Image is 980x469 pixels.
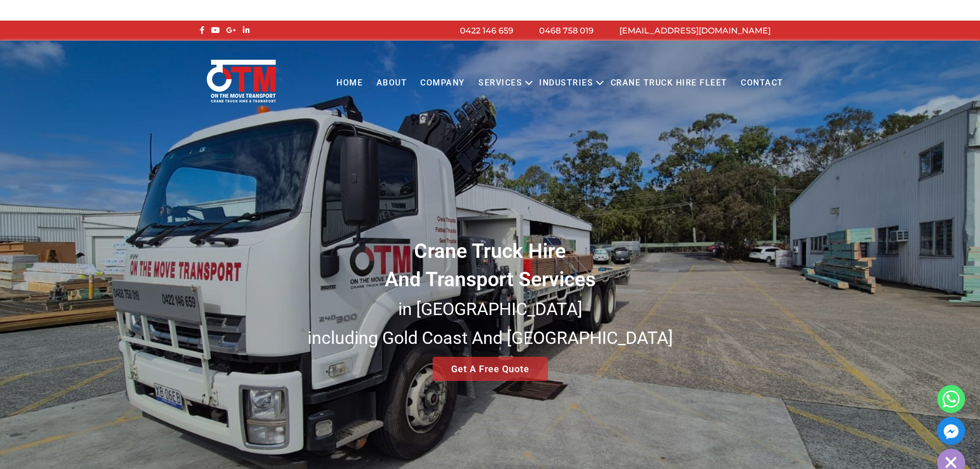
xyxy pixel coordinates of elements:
[330,69,369,97] a: Home
[937,417,965,445] a: Facebook_Messenger
[619,26,771,36] a: [EMAIL_ADDRESS][DOMAIN_NAME]
[308,299,673,348] small: in [GEOGRAPHIC_DATA] including Gold Coast And [GEOGRAPHIC_DATA]
[532,69,600,97] a: Industries
[460,26,513,36] a: 0422 146 659
[414,69,472,97] a: COMPANY
[734,69,790,97] a: Contact
[603,69,734,97] a: Crane Truck Hire Fleet
[433,357,548,381] a: Get A Free Quote
[937,385,965,413] a: Whatsapp
[369,69,414,97] a: About
[539,26,594,36] a: 0468 758 019
[472,69,529,97] a: Services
